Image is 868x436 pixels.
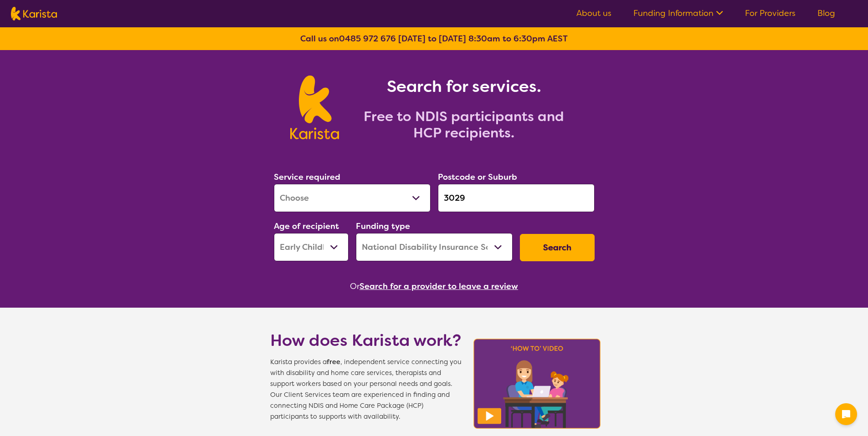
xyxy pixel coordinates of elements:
[438,184,595,212] input: Type
[438,172,517,183] label: Postcode or Suburb
[745,8,796,19] a: For Providers
[300,33,568,44] b: Call us on [DATE] to [DATE] 8:30am to 6:30pm AEST
[327,358,340,366] b: free
[339,33,396,44] a: 0485 972 676
[290,76,339,139] img: Karista logo
[11,7,57,20] img: Karista logo
[270,357,462,422] span: Karista provides a , independent service connecting you with disability and home care services, t...
[360,279,518,293] button: Search for a provider to leave a review
[471,336,604,431] img: Karista video
[350,76,578,97] h1: Search for services.
[274,221,339,232] label: Age of recipient
[817,8,835,19] a: Blog
[350,279,360,293] span: Or
[576,8,611,19] a: About us
[520,234,595,261] button: Search
[356,221,410,232] label: Funding type
[633,8,723,19] a: Funding Information
[270,330,462,351] h1: How does Karista work?
[350,108,578,141] h2: Free to NDIS participants and HCP recipients.
[274,172,340,183] label: Service required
